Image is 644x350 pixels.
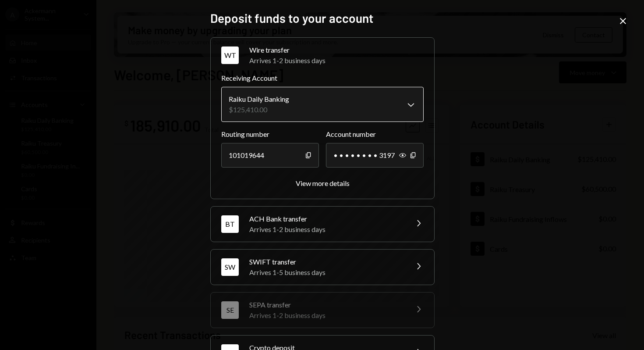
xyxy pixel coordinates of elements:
div: WTWire transferArrives 1-2 business days [221,73,424,188]
div: Arrives 1-2 business days [249,55,424,66]
div: Wire transfer [249,45,424,55]
div: SE [221,301,239,319]
div: Arrives 1-5 business days [249,267,403,278]
div: 101019644 [221,143,319,168]
div: SW [221,258,239,276]
div: BT [221,215,239,233]
button: SWSWIFT transferArrives 1-5 business days [211,250,434,285]
div: • • • • • • • • 3197 [326,143,424,168]
label: Routing number [221,129,319,139]
div: Arrives 1-2 business days [249,224,403,235]
div: WT [221,46,239,64]
h2: Deposit funds to your account [210,10,434,27]
button: BTACH Bank transferArrives 1-2 business days [211,207,434,242]
div: ACH Bank transfer [249,214,403,224]
button: View more details [296,179,350,188]
div: Arrives 1-2 business days [249,310,403,321]
div: SEPA transfer [249,300,403,310]
button: Receiving Account [221,87,424,122]
label: Receiving Account [221,73,424,83]
label: Account number [326,129,424,139]
div: SWIFT transfer [249,257,403,267]
button: WTWire transferArrives 1-2 business days [211,38,434,73]
div: View more details [296,179,350,187]
button: SESEPA transferArrives 1-2 business days [211,293,434,328]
